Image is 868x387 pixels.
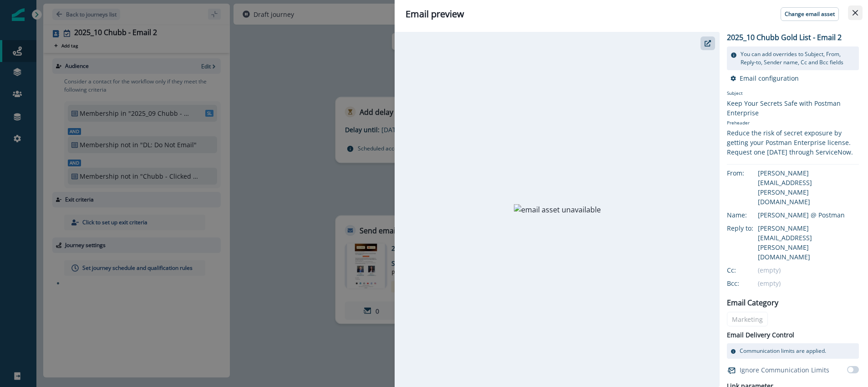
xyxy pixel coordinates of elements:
[727,210,772,220] div: Name:
[727,98,859,118] div: Keep Your Secrets Safe with Postman Enterprise
[758,223,859,262] div: [PERSON_NAME][EMAIL_ADDRESS][PERSON_NAME][DOMAIN_NAME]
[731,74,799,83] button: Email configuration
[781,7,839,21] button: Change email asset
[785,11,835,17] p: Change email asset
[514,204,601,215] img: email asset unavailable
[727,223,772,233] div: Reply to:
[758,168,859,206] div: [PERSON_NAME][EMAIL_ADDRESS][PERSON_NAME][DOMAIN_NAME]
[727,128,859,157] div: Reduce the risk of secret exposure by getting your Postman Enterprise license. Request one [DATE]...
[741,50,855,67] p: You can add overrides to Subject, From, Reply-to, Sender name, Cc and Bcc fields
[727,330,794,340] p: Email Delivery Control
[740,365,829,375] p: Ignore Communication Limits
[727,279,772,288] div: Bcc:
[727,90,859,98] p: Subject
[758,265,859,275] div: (empty)
[740,74,799,83] p: Email configuration
[727,118,859,128] p: Preheader
[406,7,857,21] div: Email preview
[740,347,826,355] p: Communication limits are applied.
[727,265,772,275] div: Cc:
[727,168,772,178] div: From:
[758,210,859,220] div: [PERSON_NAME] @ Postman
[848,5,863,20] button: Close
[727,297,778,308] p: Email Category
[758,279,859,288] div: (empty)
[727,32,842,43] p: 2025_10 Chubb Gold List - Email 2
